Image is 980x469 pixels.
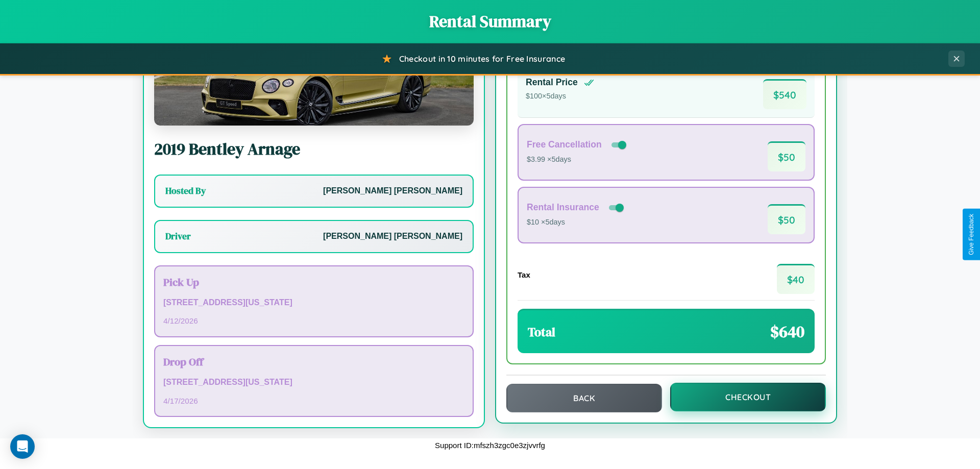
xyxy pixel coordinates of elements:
span: $ 50 [768,204,805,234]
span: $ 50 [768,141,805,171]
p: $3.99 × 5 days [527,153,628,166]
h1: Rental Summary [10,10,970,33]
span: $ 40 [777,264,815,294]
p: [STREET_ADDRESS][US_STATE] [163,375,464,390]
button: Back [506,384,662,412]
p: [STREET_ADDRESS][US_STATE] [163,295,464,310]
h2: 2019 Bentley Arnage [154,138,474,160]
h4: Rental Insurance [527,202,599,213]
h3: Pick Up [163,275,464,289]
h4: Free Cancellation [527,139,602,150]
p: 4 / 17 / 2026 [163,394,464,408]
div: Open Intercom Messenger [10,434,35,459]
div: Give Feedback [968,214,975,255]
h4: Tax [518,270,530,279]
h3: Driver [165,230,191,242]
p: $ 100 × 5 days [526,90,594,103]
p: $10 × 5 days [527,216,626,229]
h3: Hosted By [165,185,206,197]
h3: Total [528,324,555,340]
span: $ 540 [763,79,806,109]
span: Checkout in 10 minutes for Free Insurance [399,54,565,64]
h4: Rental Price [526,77,578,88]
p: Support ID: mfszh3zgc0e3zjvvrfg [435,438,545,452]
button: Checkout [670,383,826,411]
p: 4 / 12 / 2026 [163,314,464,328]
p: [PERSON_NAME] [PERSON_NAME] [323,229,462,244]
span: $ 640 [770,320,804,343]
p: [PERSON_NAME] [PERSON_NAME] [323,184,462,199]
h3: Drop Off [163,354,464,369]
